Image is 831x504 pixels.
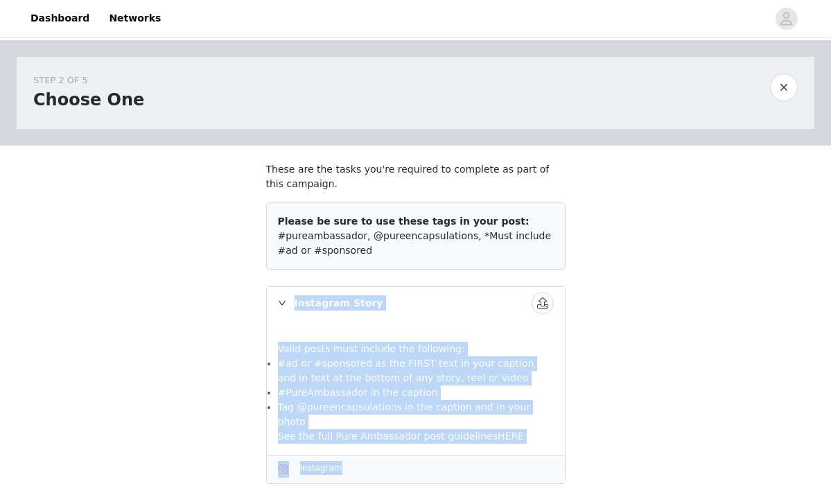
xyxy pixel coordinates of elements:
p: See the full Pure Ambassador post guidelines [278,429,554,444]
img: Instagram Icon [278,464,289,475]
p: Valid posts must include the following: [278,342,554,356]
h1: Choose One [33,87,144,112]
div: STEP 2 OF 5 [33,73,144,87]
a: Networks [100,3,169,34]
li: #PureAmbassador in the caption [278,385,554,400]
div: icon: rightInstagram Story [267,287,565,319]
a: Dashboard [22,3,98,34]
li: #ad or #sponsored as the FIRST text in your caption and in text at the bottom of any story, reel ... [278,356,554,385]
i: icon: right [278,299,286,307]
li: Tag @pureencapsulations in the caption and in your photo [278,400,554,429]
span: #pureambassador, @pureencapsulations, *Must include #ad or #sponsored [278,230,552,256]
span: Instagram [300,463,342,473]
a: HERE [498,431,524,442]
span: Please be sure to use these tags in your post: [278,216,530,227]
div: avatar [780,8,793,30]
